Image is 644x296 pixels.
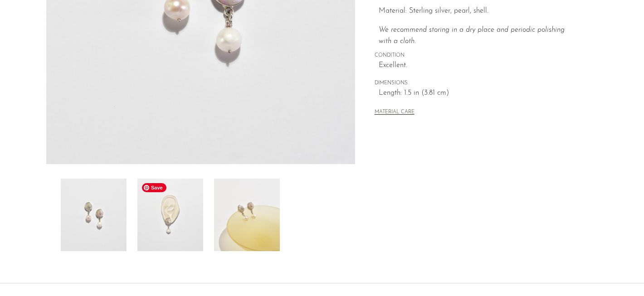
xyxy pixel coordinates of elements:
p: Material: Sterling silver, pearl, shell. [379,5,579,17]
span: Save [142,183,166,192]
img: Shell Pearl Drop Earrings [214,179,280,251]
img: Shell Pearl Drop Earrings [61,179,127,251]
img: Shell Pearl Drop Earrings [137,179,203,251]
span: Length: 1.5 in (3.81 cm) [379,87,579,99]
span: DIMENSIONS [375,79,579,87]
button: MATERIAL CARE [375,109,415,116]
span: CONDITION [375,52,579,60]
i: We recommend storing in a dry place and periodic polishing with a cloth. [379,26,565,45]
span: Excellent. [379,60,579,72]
